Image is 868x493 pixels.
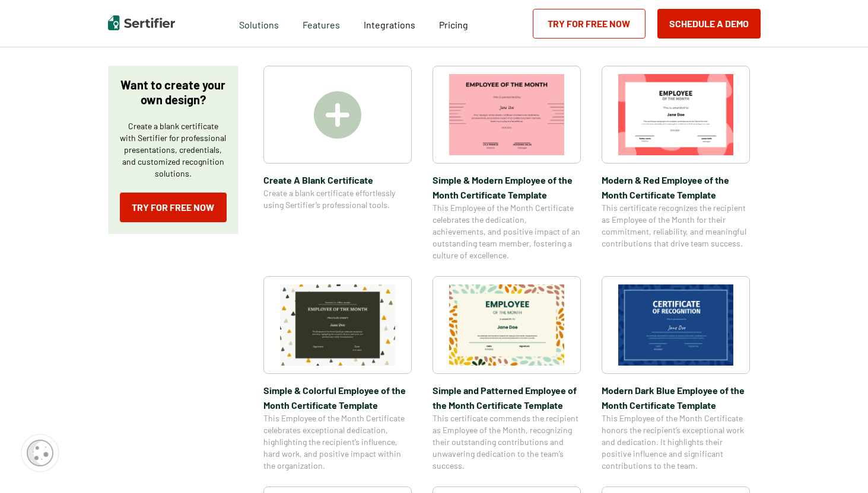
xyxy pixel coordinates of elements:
img: Modern & Red Employee of the Month Certificate Template [618,74,733,155]
a: Try for Free Now [120,193,227,222]
img: Modern Dark Blue Employee of the Month Certificate Template [618,284,733,366]
span: This certificate recognizes the recipient as Employee of the Month for their commitment, reliabil... [602,202,750,249]
a: Simple & Modern Employee of the Month Certificate TemplateSimple & Modern Employee of the Month C... [433,66,581,261]
span: Features [303,16,340,31]
a: Pricing [439,16,468,31]
span: Pricing [439,19,468,30]
img: Simple & Modern Employee of the Month Certificate Template [449,74,564,155]
img: Create A Blank Certificate [314,91,361,139]
span: Modern & Red Employee of the Month Certificate Template [602,172,750,202]
span: Simple and Patterned Employee of the Month Certificate Template [433,383,581,412]
p: Want to create your own design? [120,78,227,107]
span: This certificate commends the recipient as Employee of the Month, recognizing their outstanding c... [433,412,581,472]
a: Modern Dark Blue Employee of the Month Certificate TemplateModern Dark Blue Employee of the Month... [602,276,750,472]
a: Simple and Patterned Employee of the Month Certificate TemplateSimple and Patterned Employee of t... [433,276,581,472]
span: This Employee of the Month Certificate honors the recipient’s exceptional work and dedication. It... [602,412,750,472]
span: Modern Dark Blue Employee of the Month Certificate Template [602,383,750,412]
img: Simple and Patterned Employee of the Month Certificate Template [449,284,564,366]
a: Integrations [364,16,415,31]
img: Simple & Colorful Employee of the Month Certificate Template [280,284,395,366]
span: Simple & Modern Employee of the Month Certificate Template [433,172,581,202]
span: Solutions [239,16,279,31]
a: Try for Free Now [533,9,646,39]
span: Create A Blank Certificate [263,172,412,187]
span: This Employee of the Month Certificate celebrates the dedication, achievements, and positive impa... [433,202,581,261]
a: Simple & Colorful Employee of the Month Certificate TemplateSimple & Colorful Employee of the Mon... [263,276,412,472]
a: Modern & Red Employee of the Month Certificate TemplateModern & Red Employee of the Month Certifi... [602,66,750,261]
button: Schedule a Demo [657,9,761,39]
span: This Employee of the Month Certificate celebrates exceptional dedication, highlighting the recipi... [263,412,412,472]
span: Integrations [364,19,415,30]
img: Cookie Popup Icon [27,440,53,466]
img: Sertifier | Digital Credentialing Platform [108,15,175,30]
span: Simple & Colorful Employee of the Month Certificate Template [263,383,412,412]
span: Create a blank certificate effortlessly using Sertifier’s professional tools. [263,187,412,211]
iframe: Chat Widget [809,436,868,493]
p: Create a blank certificate with Sertifier for professional presentations, credentials, and custom... [120,120,227,180]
